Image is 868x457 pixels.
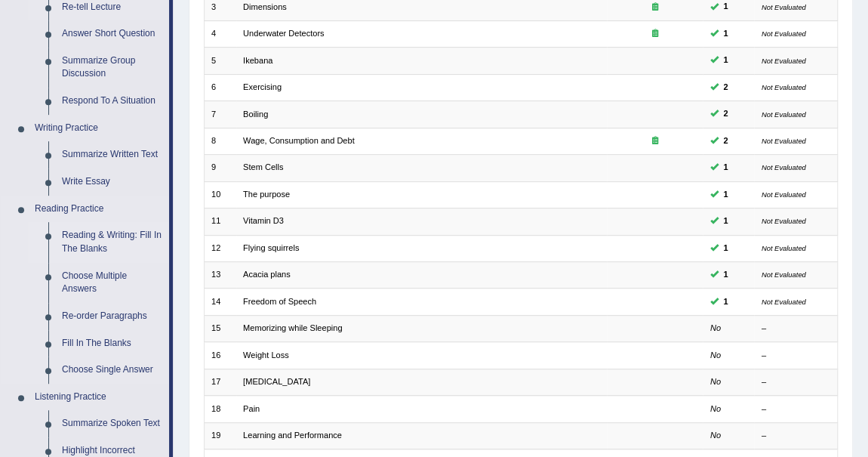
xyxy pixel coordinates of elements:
[719,134,733,148] span: You can still take this question
[55,48,169,88] a: Summarize Group Discussion
[762,217,806,225] small: Not Evaluated
[719,161,733,174] span: You can still take this question
[762,323,830,335] div: –
[243,243,299,252] a: Flying squirrels
[762,29,806,38] small: Not Evaluated
[55,168,169,196] a: Write Essay
[55,263,169,303] a: Choose Multiple Answers
[762,83,806,91] small: Not Evaluated
[28,196,169,223] a: Reading Practice
[204,315,236,341] td: 15
[719,107,733,121] span: You can still take this question
[762,137,806,145] small: Not Evaluated
[55,410,169,437] a: Summarize Spoken Text
[243,431,342,440] a: Learning and Performance
[204,101,236,128] td: 7
[204,20,236,47] td: 4
[243,216,284,225] a: Vitamin D3
[243,377,310,386] a: [MEDICAL_DATA]
[204,369,236,395] td: 17
[719,54,733,67] span: You can still take this question
[204,48,236,74] td: 5
[243,29,324,38] a: Underwater Detectors
[762,110,806,119] small: Not Evaluated
[719,81,733,94] span: You can still take this question
[55,88,169,115] a: Respond To A Situation
[719,215,733,228] span: You can still take this question
[55,357,169,384] a: Choose Single Answer
[204,342,236,369] td: 16
[243,323,342,332] a: Memorizing while Sleeping
[204,396,236,422] td: 18
[204,262,236,289] td: 13
[204,422,236,449] td: 19
[204,74,236,100] td: 6
[719,27,733,41] span: You can still take this question
[762,190,806,199] small: Not Evaluated
[614,28,696,40] div: Exam occurring question
[710,404,721,413] em: No
[243,110,268,119] a: Boiling
[55,330,169,357] a: Fill In The Blanks
[710,431,721,440] em: No
[762,350,830,362] div: –
[719,188,733,202] span: You can still take this question
[762,430,830,442] div: –
[204,208,236,235] td: 11
[243,350,289,360] a: Weight Loss
[28,115,169,142] a: Writing Practice
[243,2,287,11] a: Dimensions
[614,2,696,14] div: Exam occurring question
[55,20,169,48] a: Answer Short Question
[762,403,830,415] div: –
[28,384,169,411] a: Listening Practice
[719,268,733,282] span: You can still take this question
[204,181,236,208] td: 10
[243,162,283,171] a: Stem Cells
[243,82,282,91] a: Exercising
[762,3,806,11] small: Not Evaluated
[762,298,806,306] small: Not Evaluated
[614,135,696,147] div: Exam occurring question
[204,155,236,181] td: 9
[204,235,236,261] td: 12
[243,56,272,65] a: Ikebana
[762,57,806,65] small: Not Evaluated
[243,297,316,306] a: Freedom of Speech
[243,190,290,199] a: The purpose
[710,377,721,386] em: No
[243,404,260,413] a: Pain
[762,376,830,388] div: –
[762,270,806,279] small: Not Evaluated
[719,295,733,309] span: You can still take this question
[243,270,291,279] a: Acacia plans
[55,222,169,262] a: Reading & Writing: Fill In The Blanks
[762,163,806,171] small: Not Evaluated
[204,128,236,154] td: 8
[55,303,169,330] a: Re-order Paragraphs
[762,244,806,252] small: Not Evaluated
[719,242,733,255] span: You can still take this question
[243,136,355,145] a: Wage, Consumption and Debt
[710,350,721,360] em: No
[55,141,169,168] a: Summarize Written Text
[710,323,721,332] em: No
[204,289,236,315] td: 14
